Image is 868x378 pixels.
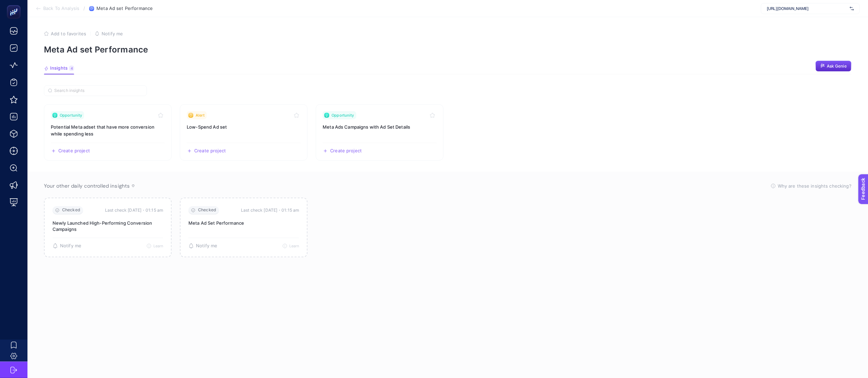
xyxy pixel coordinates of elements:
button: Notify me [188,243,217,249]
span: / [83,5,85,11]
time: Last check [DATE]・01:15 am [241,207,299,214]
span: Add to favorites [51,31,86,36]
p: Newly Launched High-Performing Conversion Campaigns [53,220,163,232]
button: Create a new project based on this insight [323,148,362,154]
section: Passive Insight Packages [44,198,852,257]
button: Toggle favorite [157,111,165,119]
h3: Insight title [323,123,437,130]
span: Notify me [60,243,81,249]
span: Why are these insights checking? [778,182,852,189]
a: View insight titled [180,104,308,161]
span: Create project [330,148,362,154]
button: Create a new project based on this insight [187,148,226,154]
button: Notify me [53,243,81,249]
span: Back To Analysis [43,6,79,11]
a: View insight titled [316,104,443,161]
span: Insights [50,66,68,71]
span: Alert [196,113,205,118]
span: Learn [153,244,163,248]
button: Learn [147,244,163,248]
p: Meta Ad Set Performance [188,220,299,226]
button: Toggle favorite [428,111,437,119]
time: Last check [DATE]・01:15 am [105,207,163,214]
span: Your other daily controlled insights [44,182,130,189]
span: Opportunity [60,113,82,118]
span: Notify me [196,243,217,249]
p: Meta Ad set Performance [44,45,852,55]
span: Checked [198,208,216,213]
button: Toggle favorite [292,111,301,119]
button: Create a new project based on this insight [51,148,90,154]
span: Create project [58,148,90,154]
h3: Insight title [187,123,301,130]
span: Learn [289,244,299,248]
span: Create project [194,148,226,154]
span: Meta Ad set Performance [96,6,153,11]
div: 4 [69,66,74,71]
h3: Insight title [51,123,165,137]
input: Search [54,88,143,93]
button: Add to favorites [44,31,86,36]
span: Opportunity [332,113,354,118]
button: Notify me [95,31,123,36]
span: Feedback [4,2,26,8]
button: Learn [282,244,299,248]
section: Insight Packages [44,104,852,161]
a: View insight titled [44,104,172,161]
span: [URL][DOMAIN_NAME] [767,6,847,11]
span: Ask Genie [827,63,847,69]
span: Notify me [102,31,123,36]
img: svg%3e [850,5,854,12]
span: Checked [62,208,80,213]
button: Ask Genie [815,61,852,72]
